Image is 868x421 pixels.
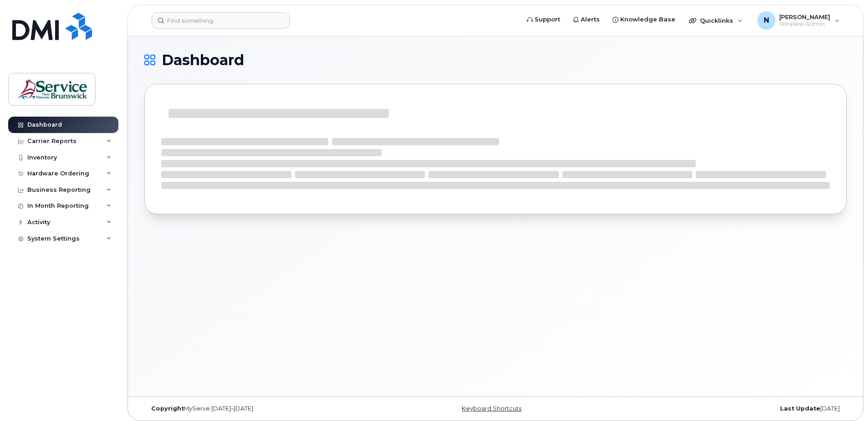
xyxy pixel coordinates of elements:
strong: Last Update [780,405,820,412]
strong: Copyright [151,405,184,412]
div: [DATE] [613,405,847,412]
span: Dashboard [162,53,244,67]
div: MyServe [DATE]–[DATE] [144,405,378,412]
a: Keyboard Shortcuts [462,405,521,412]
